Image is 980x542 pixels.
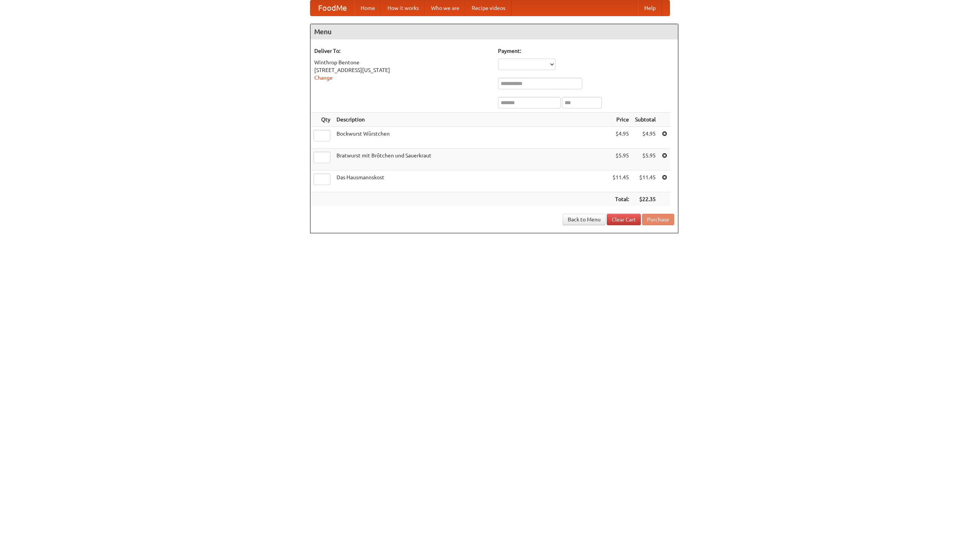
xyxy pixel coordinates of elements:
[632,113,659,127] th: Subtotal
[354,0,381,16] a: Home
[314,75,333,81] a: Change
[333,113,609,127] th: Description
[632,170,659,192] td: $11.45
[609,127,632,149] td: $4.95
[609,113,632,127] th: Price
[609,192,632,206] th: Total:
[465,0,511,16] a: Recipe videos
[314,59,490,66] div: Winthrop Bentone
[642,214,674,225] button: Purchase
[609,170,632,192] td: $11.45
[609,149,632,170] td: $5.95
[333,149,609,170] td: Bratwurst mit Brötchen und Sauerkraut
[310,24,678,39] h4: Menu
[333,170,609,192] td: Das Hausmannskost
[314,66,490,74] div: [STREET_ADDRESS][US_STATE]
[632,127,659,149] td: $4.95
[310,0,354,16] a: FoodMe
[638,0,662,16] a: Help
[632,192,659,206] th: $22.35
[498,47,674,55] h5: Payment:
[425,0,465,16] a: Who we are
[310,113,333,127] th: Qty
[314,47,490,55] h5: Deliver To:
[607,214,641,225] a: Clear Cart
[632,149,659,170] td: $5.95
[333,127,609,149] td: Bockwurst Würstchen
[381,0,425,16] a: How it works
[563,214,606,225] a: Back to Menu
